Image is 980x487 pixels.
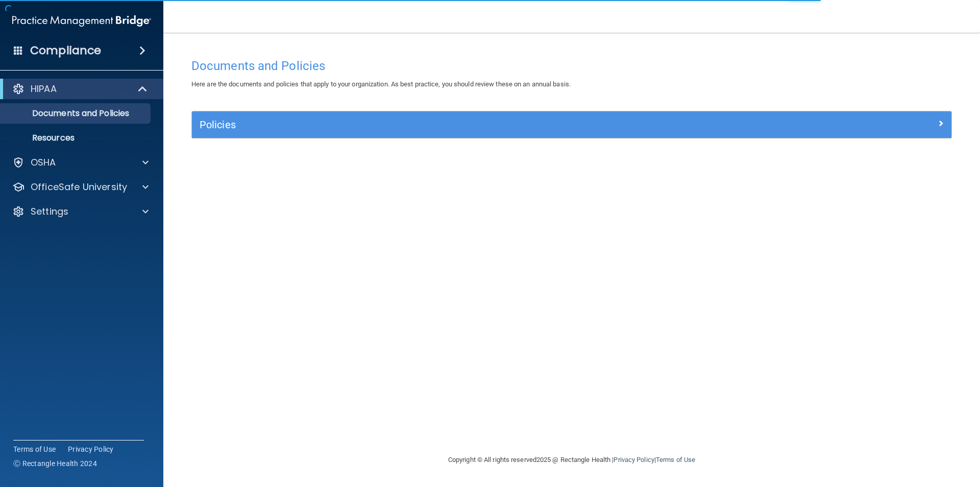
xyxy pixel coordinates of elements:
[31,156,56,169] p: OSHA
[31,205,68,218] p: Settings
[12,11,151,31] img: PMB logo
[13,458,97,469] span: Ⓒ Rectangle Health 2024
[656,456,695,463] a: Terms of Use
[191,59,952,73] h4: Documents and Policies
[30,43,101,58] h4: Compliance
[31,83,57,95] p: HIPAA
[68,444,114,454] a: Privacy Policy
[200,117,944,133] a: Policies
[7,133,146,143] p: Resources
[385,444,758,476] div: Copyright © All rights reserved 2025 @ Rectangle Health | |
[12,156,149,169] a: OSHA
[12,205,149,218] a: Settings
[13,444,56,454] a: Terms of Use
[12,83,148,95] a: HIPAA
[200,119,754,130] h5: Policies
[31,181,127,193] p: OfficeSafe University
[7,108,146,119] p: Documents and Policies
[614,456,654,463] a: Privacy Policy
[191,80,571,88] span: Here are the documents and policies that apply to your organization. As best practice, you should...
[12,181,149,193] a: OfficeSafe University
